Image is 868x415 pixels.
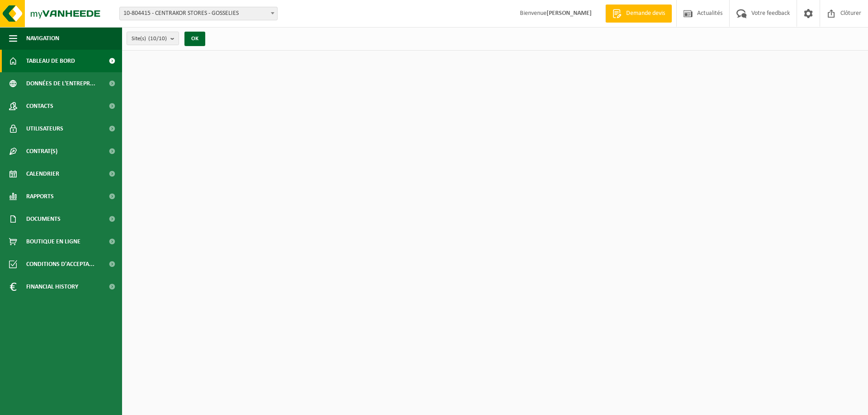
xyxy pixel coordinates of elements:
[547,10,592,17] strong: [PERSON_NAME]
[26,230,80,253] span: Boutique en ligne
[26,208,61,230] span: Documents
[184,32,205,46] button: OK
[26,50,75,72] span: Tableau de bord
[26,72,95,95] span: Données de l'entrepr...
[120,7,277,20] span: 10-804415 - CENTRAKOR STORES - GOSSELIES
[26,185,54,208] span: Rapports
[26,163,59,185] span: Calendrier
[132,32,167,46] span: Site(s)
[26,140,57,163] span: Contrat(s)
[148,36,167,42] count: (10/10)
[26,27,59,50] span: Navigation
[26,117,63,140] span: Utilisateurs
[26,275,78,298] span: Financial History
[605,5,672,23] a: Demande devis
[127,32,179,45] button: Site(s)(10/10)
[26,95,53,117] span: Contacts
[624,9,667,18] span: Demande devis
[119,7,278,20] span: 10-804415 - CENTRAKOR STORES - GOSSELIES
[26,253,94,275] span: Conditions d'accepta...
